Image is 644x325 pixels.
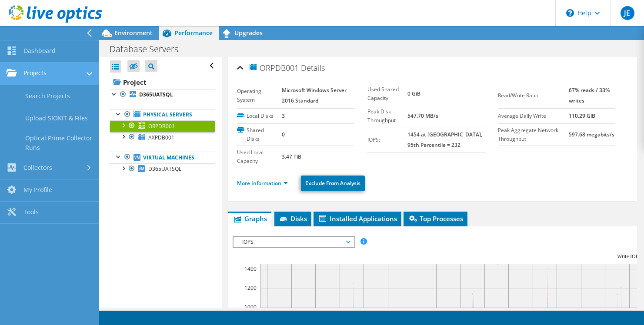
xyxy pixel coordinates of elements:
[621,6,634,20] span: JE
[110,163,215,175] a: D365UATSQL
[233,214,267,223] span: Graphs
[248,63,299,73] span: ORPDB001
[148,123,175,130] span: ORPDB001
[407,112,438,119] b: 547.70 MB/s
[234,29,263,37] span: Upgrades
[110,89,215,100] a: D365UATSQL
[318,214,397,223] span: Installed Applications
[244,284,257,292] text: 1200
[110,132,215,143] a: AXPDB001
[244,265,257,272] text: 1400
[569,131,614,138] b: 597.68 megabits/s
[174,29,213,37] span: Performance
[110,109,215,120] a: Physical Servers
[569,86,610,104] b: 67% reads / 33% writes
[110,120,215,132] a: ORPDB001
[238,237,350,247] span: IOPS
[301,176,365,191] a: Exclude From Analysis
[569,112,595,119] b: 110.29 GiB
[498,91,569,100] label: Read/Write Ratio
[498,126,569,143] label: Peak Aggregate Network Throughput
[282,153,301,160] b: 3.47 TiB
[407,131,482,149] b: 1454 at [GEOGRAPHIC_DATA], 95th Percentile = 232
[148,165,181,172] span: D365UATSQL
[407,90,420,97] b: 0 GiB
[566,9,574,17] svg: \n
[301,63,325,73] span: Details
[498,112,569,120] label: Average Daily Write
[237,87,282,104] label: Operating System
[282,112,285,119] b: 3
[106,44,192,54] h1: Database Servers
[408,214,463,223] span: Top Processes
[114,29,153,37] span: Environment
[237,126,282,143] label: Shared Disks
[367,136,407,144] label: IOPS:
[279,214,307,223] span: Disks
[237,112,282,120] label: Local Disks
[244,303,257,311] text: 1000
[148,134,174,141] span: AXPDB001
[110,75,215,89] a: Project
[237,148,282,166] label: Used Local Capacity
[367,107,407,125] label: Peak Disk Throughput
[367,85,407,103] label: Used Shared Capacity
[237,179,288,187] a: More Information
[617,253,641,259] text: Write IOPS
[282,131,285,138] b: 0
[110,152,215,163] a: Virtual Machines
[139,91,173,98] b: D365UATSQL
[282,86,347,104] b: Microsoft Windows Server 2016 Standard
